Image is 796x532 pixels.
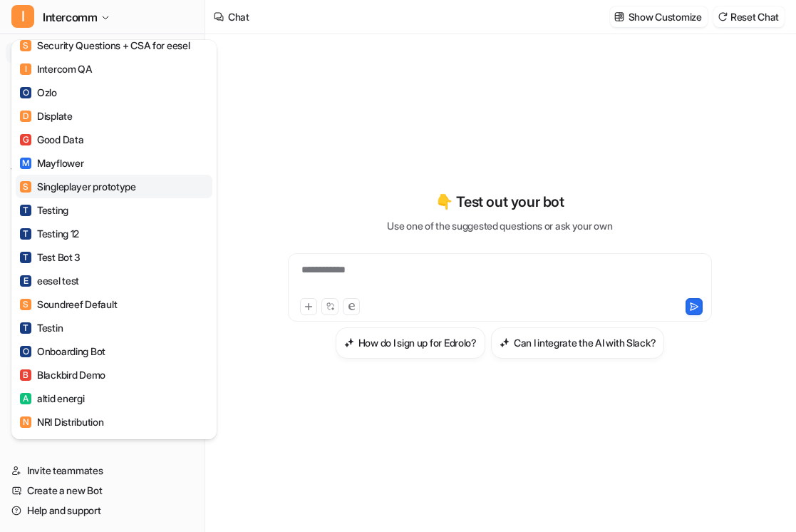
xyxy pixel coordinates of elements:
[20,158,31,169] span: M
[20,179,136,194] div: Singleplayer prototype
[43,7,97,27] span: Intercomm
[20,367,105,382] div: Blackbird Demo
[20,346,31,357] span: O
[20,40,31,51] span: S
[20,111,31,122] span: D
[20,393,31,404] span: A
[20,181,31,193] span: S
[20,391,85,406] div: altid energi
[20,438,56,453] div: Test
[20,228,31,240] span: T
[20,155,83,170] div: Mayflower
[20,205,31,216] span: T
[20,299,31,310] span: S
[20,61,93,76] div: Intercom QA
[11,40,217,439] div: IIntercomm
[20,252,31,263] span: T
[20,322,31,334] span: T
[20,38,190,53] div: Security Questions + CSA for eesel
[20,63,31,75] span: I
[20,414,104,429] div: NRI Distribution
[20,416,31,428] span: N
[20,297,117,312] div: Soundreef Default
[20,108,73,123] div: Displate
[20,275,31,287] span: E
[20,226,79,241] div: Testing 12
[20,273,79,288] div: eesel test
[20,203,68,218] div: Testing
[20,250,81,265] div: Test Bot 3
[20,344,105,359] div: Onboarding Bot
[20,134,31,145] span: G
[20,85,57,100] div: Ozlo
[11,5,34,28] span: I
[20,87,31,98] span: O
[20,320,63,335] div: Testin
[20,132,83,147] div: Good Data
[20,369,31,381] span: B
